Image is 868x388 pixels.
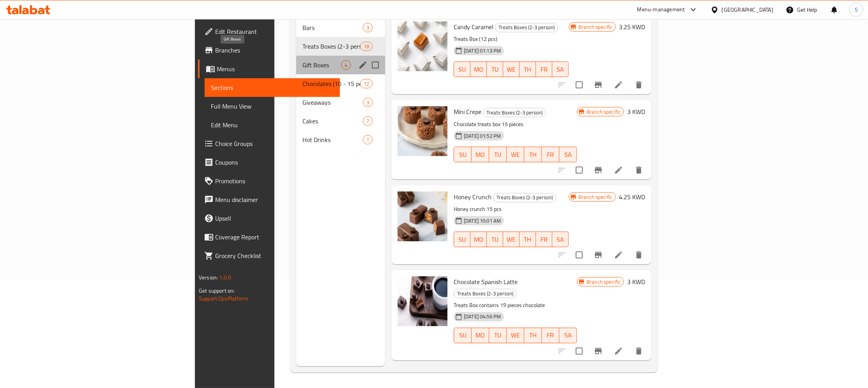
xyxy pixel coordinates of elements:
[536,61,552,77] button: FR
[493,193,556,202] span: Treats Boxes (2-3 person)
[302,42,360,51] div: Treats Boxes (2-3 person)
[454,106,481,118] span: Mini Crepe
[198,228,340,246] a: Coverage Report
[627,106,645,117] h6: 3 KWD
[363,23,373,32] div: items
[489,147,507,162] button: TU
[503,61,520,77] button: WE
[398,191,447,241] img: Honey Crunch
[363,99,372,106] span: 3
[629,161,648,179] button: delete
[583,278,624,286] span: Branch specific
[215,195,334,204] span: Menu disclaimer
[199,286,235,296] span: Get support on:
[219,272,231,283] span: 1.0.0
[637,5,685,14] div: Menu-management
[454,276,518,288] span: Chocolate Spanish Latte
[454,204,569,214] p: Honey crunch 15 pcs
[474,64,484,75] span: MO
[629,342,648,360] button: delete
[619,191,645,202] h6: 4.25 KWD
[524,147,542,162] button: TH
[363,116,373,126] div: items
[472,328,489,343] button: MO
[589,246,608,264] button: Branch-specific-item
[360,79,373,88] div: items
[198,134,340,153] a: Choice Groups
[474,234,484,245] span: MO
[454,289,517,298] div: Treats Boxes (2-3 person)
[495,23,558,32] span: Treats Boxes (2-3 person)
[562,149,574,160] span: SA
[627,276,645,287] h6: 3 KWD
[614,165,623,175] a: Edit menu item
[454,147,472,162] button: SU
[454,300,577,310] p: Treats Box contains 19 pieces chocolate
[454,328,472,343] button: SU
[296,130,385,149] div: Hot Drinks1
[614,250,623,260] a: Edit menu item
[493,193,556,202] div: Treats Boxes (2-3 person)
[545,149,556,160] span: FR
[211,120,334,130] span: Edit Menu
[215,139,334,148] span: Choice Groups
[199,293,248,304] a: Support.OpsPlatform
[629,75,648,94] button: delete
[360,42,373,51] div: items
[296,112,385,130] div: Cakes7
[545,330,556,341] span: FR
[507,328,524,343] button: WE
[215,46,334,55] span: Branches
[495,23,558,32] div: Treats Boxes (2-3 person)
[552,61,569,77] button: SA
[510,330,521,341] span: WE
[722,5,773,14] div: [GEOGRAPHIC_DATA]
[552,232,569,247] button: SA
[487,232,503,247] button: TU
[302,79,360,88] span: Chocolates (10 - 15 persons)
[296,15,385,152] nav: Menu sections
[457,330,468,341] span: SU
[215,214,334,223] span: Upsell
[619,21,645,32] h6: 3.25 KWD
[539,234,549,245] span: FR
[461,217,504,225] span: [DATE] 10:01 AM
[527,149,539,160] span: TH
[490,64,500,75] span: TU
[199,272,218,283] span: Version:
[454,232,470,247] button: SU
[487,61,503,77] button: TU
[523,234,533,245] span: TH
[562,330,574,341] span: SA
[217,64,334,74] span: Menus
[539,64,549,75] span: FR
[302,116,363,126] span: Cakes
[198,41,340,60] a: Branches
[542,328,559,343] button: FR
[211,83,334,92] span: Sections
[198,190,340,209] a: Menu disclaimer
[457,64,467,75] span: SU
[475,149,486,160] span: MO
[363,136,372,144] span: 1
[524,328,542,343] button: TH
[454,61,470,77] button: SU
[302,60,341,70] span: Gift Boxes
[461,313,504,320] span: [DATE] 04:56 PM
[296,56,385,74] div: Gift Boxes4edit
[361,43,372,50] span: 18
[470,232,487,247] button: MO
[475,330,486,341] span: MO
[470,61,487,77] button: MO
[454,21,493,33] span: Candy Caramel
[198,153,340,172] a: Coupons
[527,330,539,341] span: TH
[205,116,340,134] a: Edit Menu
[454,34,569,44] p: Treats Box (12 pcs)
[198,22,340,41] a: Edit Restaurant
[302,98,363,107] div: Giveaways
[302,135,363,144] span: Hot Drinks
[489,328,507,343] button: TU
[198,60,340,78] a: Menus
